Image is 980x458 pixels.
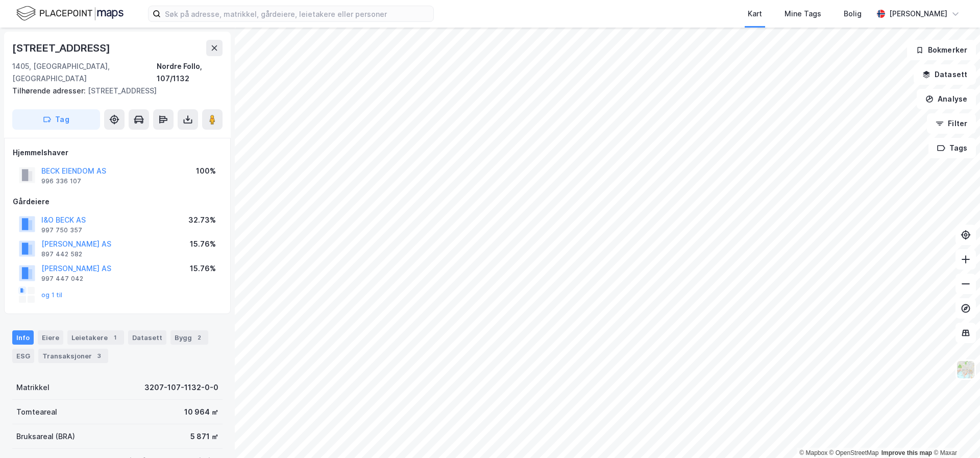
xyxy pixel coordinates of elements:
button: Bokmerker [907,40,976,60]
iframe: Chat Widget [929,409,980,458]
input: Søk på adresse, matrikkel, gårdeiere, leietakere eller personer [161,6,433,21]
div: Kart [748,8,762,20]
button: Filter [927,113,976,134]
div: Bolig [844,8,862,20]
div: 15.76% [190,262,216,275]
div: Hjemmelshaver [13,147,222,159]
div: Mine Tags [785,8,821,20]
div: Gårdeiere [13,196,222,208]
div: Datasett [128,330,166,345]
div: 100% [196,165,216,177]
a: Improve this map [881,449,932,456]
div: 1405, [GEOGRAPHIC_DATA], [GEOGRAPHIC_DATA] [12,60,157,85]
div: 2 [194,332,204,343]
div: 32.73% [188,214,216,226]
button: Tags [928,138,976,158]
img: Z [956,360,975,379]
button: Tag [12,109,100,130]
div: Info [12,330,34,345]
div: 10 964 ㎡ [184,406,218,418]
div: 897 442 582 [41,250,82,258]
img: logo.f888ab2527a4732fd821a326f86c7f29.svg [16,5,124,22]
div: Matrikkel [16,381,50,394]
button: Datasett [914,64,976,85]
div: [PERSON_NAME] [889,8,947,20]
span: Tilhørende adresser: [12,86,88,95]
div: 997 447 042 [41,275,83,283]
div: 5 871 ㎡ [190,430,218,443]
div: Tomteareal [16,406,57,418]
div: ESG [12,349,34,363]
button: Analyse [917,89,976,109]
div: Nordre Follo, 107/1132 [157,60,223,85]
div: [STREET_ADDRESS] [12,40,112,56]
div: [STREET_ADDRESS] [12,85,214,97]
div: Eiere [38,330,63,345]
div: 997 750 357 [41,226,82,234]
div: 3 [94,351,104,361]
div: Kontrollprogram for chat [929,409,980,458]
a: Mapbox [799,449,827,456]
div: 3207-107-1132-0-0 [144,381,218,394]
div: Bruksareal (BRA) [16,430,75,443]
div: 996 336 107 [41,177,81,185]
div: 15.76% [190,238,216,250]
div: 1 [110,332,120,343]
div: Transaksjoner [38,349,108,363]
div: Bygg [170,330,208,345]
a: OpenStreetMap [829,449,879,456]
div: Leietakere [67,330,124,345]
